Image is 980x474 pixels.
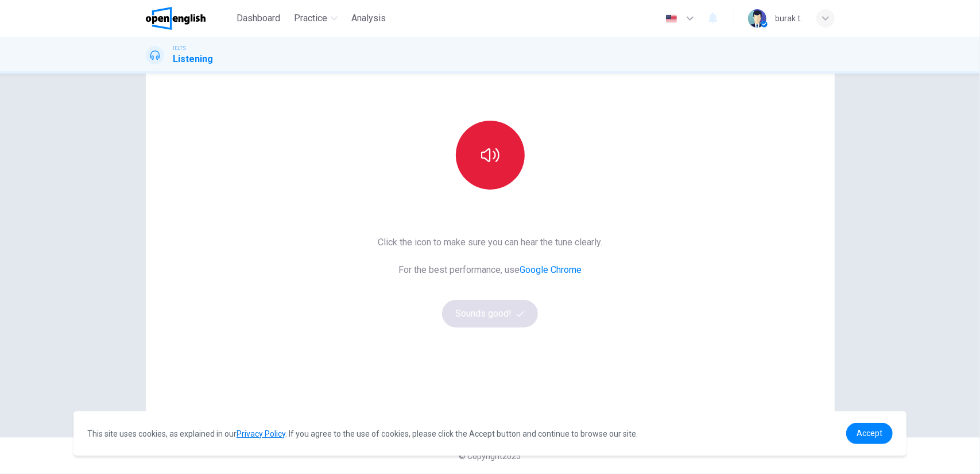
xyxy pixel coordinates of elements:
span: Analysis [351,11,386,25]
span: IELTS [173,44,187,52]
img: en [664,14,679,23]
h1: Listening [173,52,214,66]
img: Profile picture [748,9,766,28]
button: Dashboard [232,8,285,29]
span: This site uses cookies, as explained in our . If you agree to the use of cookies, please click th... [87,429,638,438]
div: burak t. [776,11,803,25]
a: OpenEnglish logo [146,7,233,30]
span: Dashboard [237,11,280,25]
span: Practice [294,11,327,25]
button: Analysis [347,8,390,29]
a: dismiss cookie message [846,423,893,444]
button: Practice [289,8,342,29]
span: For the best performance, use [378,263,602,277]
a: Google Chrome [520,264,582,275]
span: © Copyright 2025 [459,452,521,461]
a: Privacy Policy [237,429,285,438]
span: Accept [857,429,882,438]
div: cookieconsent [73,411,907,456]
span: Click the icon to make sure you can hear the tune clearly. [378,236,602,249]
img: OpenEnglish logo [146,7,206,30]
